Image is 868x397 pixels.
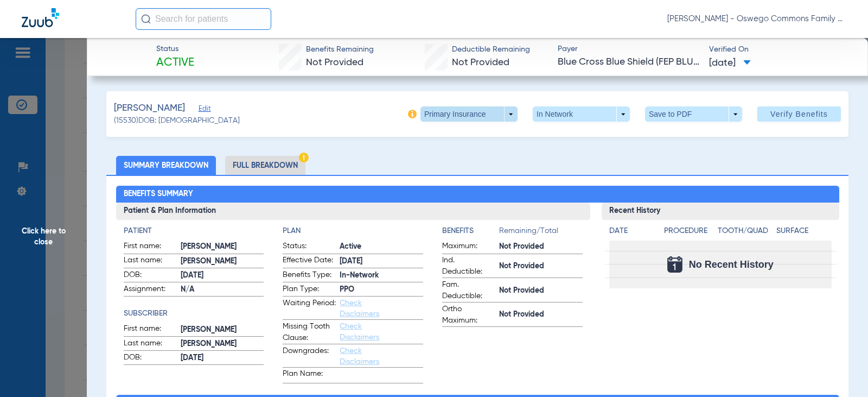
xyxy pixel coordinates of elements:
span: Downgrades: [283,345,336,367]
span: [DATE] [181,352,264,364]
span: Plan Name: [283,368,336,383]
app-breakdown-title: Date [609,225,655,241]
span: Ortho Maximum: [442,304,495,326]
span: Not Provided [499,241,583,253]
span: Assignment: [124,283,177,297]
span: Status [156,43,194,55]
a: Check Disclaimers [340,347,379,366]
span: DOB: [124,269,177,282]
app-breakdown-title: Procedure [664,225,713,241]
input: Search for patients [136,8,271,30]
span: Fam. Deductible: [442,279,495,302]
span: N/A [181,284,264,295]
span: Status: [283,241,336,254]
span: Benefits Type: [283,269,336,282]
span: In-Network [340,270,423,281]
span: Deductible Remaining [452,44,530,55]
li: Summary Breakdown [116,156,216,175]
button: Verify Benefits [757,106,841,122]
h3: Recent History [602,203,839,220]
span: Waiting Period: [283,298,336,319]
span: No Recent History [689,259,774,270]
button: Save to PDF [645,106,742,122]
app-breakdown-title: Benefits [442,225,499,241]
span: [PERSON_NAME] [181,324,264,336]
span: Not Provided [499,261,583,272]
img: Zuub Logo [22,8,59,27]
span: Edit [199,105,208,115]
span: Not Provided [499,285,583,297]
img: Calendar [667,256,682,273]
span: Not Provided [452,58,509,67]
img: info-icon [408,110,417,118]
span: Missing Tooth Clause: [283,321,336,344]
span: DOB: [124,352,177,365]
app-breakdown-title: Tooth/Quad [718,225,773,241]
span: [PERSON_NAME] [181,338,264,350]
span: Maximum: [442,241,495,254]
h4: Patient [124,225,264,237]
span: Not Provided [306,58,363,67]
span: Payer [558,43,699,55]
h2: Benefits Summary [116,186,839,203]
span: Active [340,241,423,253]
span: Benefits Remaining [306,44,374,55]
img: Hazard [299,153,309,162]
span: [PERSON_NAME] [181,241,264,253]
span: [DATE] [340,256,423,267]
span: Ind. Deductible: [442,255,495,278]
a: Check Disclaimers [340,323,379,341]
img: Search Icon [141,14,151,24]
a: Check Disclaimers [340,299,379,318]
span: Plan Type: [283,283,336,297]
span: Remaining/Total [499,225,583,241]
span: First name: [124,241,177,254]
span: Last name: [124,255,177,268]
span: Blue Cross Blue Shield (FEP BLUE DENTAL) [558,55,699,69]
h4: Plan [283,225,423,237]
h4: Procedure [664,225,713,237]
span: [DATE] [709,56,751,70]
span: Effective Date: [283,255,336,268]
h4: Date [609,225,655,237]
span: PPO [340,284,423,295]
h4: Benefits [442,225,499,237]
li: Full Breakdown [225,156,305,175]
h4: Tooth/Quad [718,225,773,237]
span: Active [156,55,194,71]
span: (15530) DOB: [DEMOGRAPHIC_DATA] [114,115,240,127]
h4: Subscriber [124,308,264,319]
h4: Surface [776,225,831,237]
span: [DATE] [181,270,264,281]
span: Not Provided [499,309,583,320]
h3: Patient & Plan Information [116,203,591,220]
span: First name: [124,323,177,336]
button: Primary Insurance [420,106,518,122]
span: Verified On [709,44,851,55]
button: In Network [533,106,630,122]
span: [PERSON_NAME] - Oswego Commons Family Dental [667,14,846,24]
span: [PERSON_NAME] [181,256,264,267]
span: Last name: [124,338,177,351]
span: Verify Benefits [770,110,828,118]
span: [PERSON_NAME] [114,102,185,115]
app-breakdown-title: Surface [776,225,831,241]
